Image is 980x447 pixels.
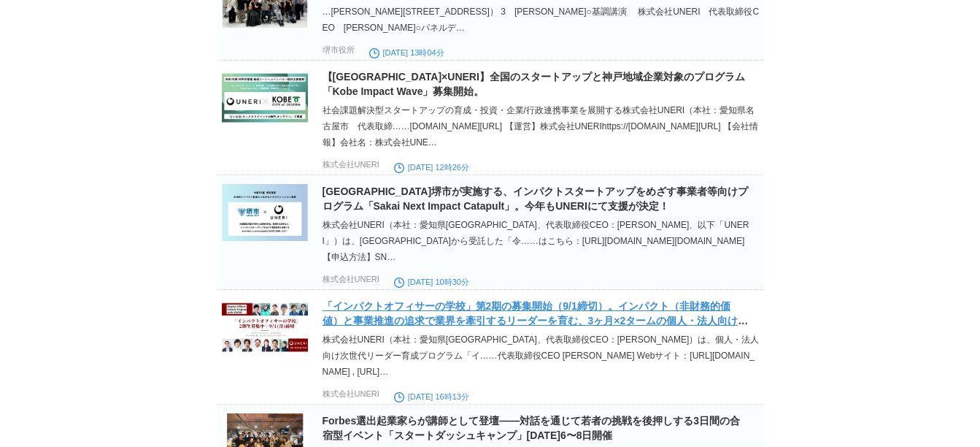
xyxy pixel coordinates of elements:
[323,71,745,97] a: 【[GEOGRAPHIC_DATA]×UNERI】全国のスタートアップと神戸地域企業対象のプログラム「Kobe Impact Wave」募集開始。
[323,217,760,265] div: 株式会社UNERI（本社：愛知県[GEOGRAPHIC_DATA]、代表取締役CEO：[PERSON_NAME]、以下「UNERI」）は、[GEOGRAPHIC_DATA]から受託した「令……は...
[323,300,749,341] a: 「インパクトオフィサーの学校」第2期の募集開始（9/1締切）。インパクト（非財務的価値）と事業推進の追求で業界を牽引するリーダーを育む、3ヶ月×2タームの個人・法人向けプログラム。
[323,102,760,150] div: 社会課題解決型スタートアップの育成・投資・企業/行政連携事業を展開する株式会社UNERI（本社：愛知県名古屋市 代表取締……[DOMAIN_NAME][URL] 【運営】株式会社UNERIhtt...
[323,389,379,400] p: 株式会社UNERI
[323,4,760,36] div: …[PERSON_NAME][STREET_ADDRESS]） 3 [PERSON_NAME]○基調講演 株式会社UNERI 代表取締役CEO [PERSON_NAME]○パネルデ…
[323,159,379,170] p: 株式会社UNERI
[394,392,469,401] time: [DATE] 16時13分
[323,186,749,212] a: [GEOGRAPHIC_DATA]堺市が実施する、インパクトスタートアップをめざす事業者等向けプログラム「Sakai Next Impact Catapult」。今年もUNERIにて支援が決定！
[222,69,308,126] img: 62589-47-1310025383c4539241ed1d09c1ac6558-1472x832.png
[394,163,469,172] time: [DATE] 12時26分
[323,274,379,285] p: 株式会社UNERI
[222,184,308,241] img: 62589-46-89da2fac97f29e1b5128e25a36a0f421-1920x1280.jpg
[222,299,308,356] img: 62589-45-d1aaceda6770561b54c62fecc3ef59be-1920x1080.png
[323,45,355,56] p: 堺市役所
[323,415,740,441] a: Forbes選出起業家らが講師として登壇――対話を通じて若者の挑戦を後押しする3日間の合宿型イベント「スタートダッシュキャンプ」[DATE]6〜8日開催
[394,278,469,286] time: [DATE] 10時30分
[323,332,760,380] div: 株式会社UNERI（本社：愛知県[GEOGRAPHIC_DATA]、代表取締役CEO：[PERSON_NAME]）は、個人・法人向け次世代リーダー育成プログラム「イ……代表取締役CEO [PER...
[369,48,444,57] time: [DATE] 13時04分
